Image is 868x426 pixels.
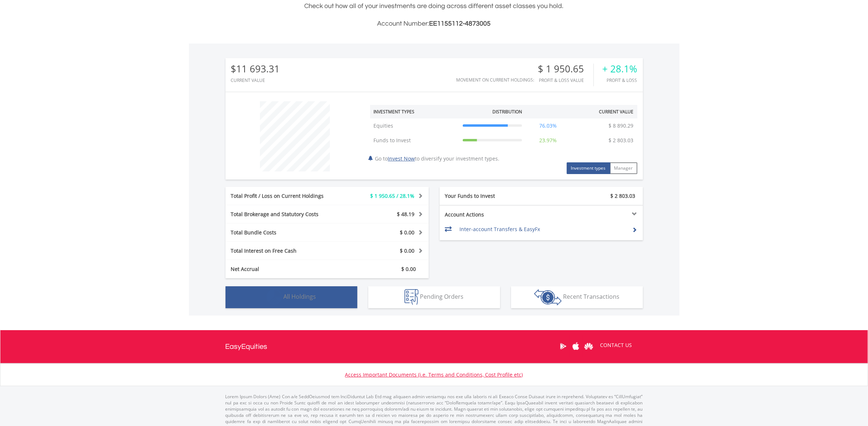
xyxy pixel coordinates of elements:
[405,289,418,305] img: pending_instructions-wht.png
[400,229,415,236] span: $ 0.00
[370,192,415,199] span: $ 1 950.65 / 28.1%
[226,211,344,218] div: Total Brokerage and Statutory Costs
[284,293,316,301] span: All Holdings
[440,211,541,218] div: Account Actions
[420,293,463,301] span: Pending Orders
[226,265,344,273] div: Net Accrual
[388,155,415,162] a: Invest Now
[563,293,619,301] span: Recent Transactions
[557,335,570,358] a: Google Play
[370,118,459,133] td: Equities
[570,105,637,118] th: Current Value
[226,19,643,29] h3: Account Number:
[611,192,636,199] span: $ 2 803.03
[538,78,593,83] div: Profit & Loss Value
[605,118,637,133] td: $ 8 890.29
[400,247,415,254] span: $ 0.00
[605,133,637,148] td: $ 2 803.03
[370,105,459,118] th: Investment Types
[226,229,344,236] div: Total Bundle Costs
[534,289,562,305] img: transactions-zar-wht.png
[570,335,582,358] a: Apple
[429,20,491,27] span: EE1155112-4873005
[231,78,280,83] div: CURRENT VALUE
[365,98,643,174] div: Go to to diversify your investment types.
[526,133,570,148] td: 23.97%
[526,118,570,133] td: 76.03%
[226,1,643,29] div: Check out how all of your investments are doing across different asset classes you hold.
[231,64,280,74] div: $11 693.31
[226,286,357,308] button: All Holdings
[457,78,534,82] div: Movement on Current Holdings:
[226,330,268,363] a: EasyEquities
[402,265,416,272] span: $ 0.00
[440,192,541,200] div: Your Funds to Invest
[567,162,610,174] button: Investment types
[226,192,344,200] div: Total Profit / Loss on Current Holdings
[511,286,643,308] button: Recent Transactions
[345,371,523,378] a: Access Important Documents (i.e. Terms and Conditions, Cost Profile etc)
[538,64,593,74] div: $ 1 950.65
[603,78,637,83] div: Profit & Loss
[370,133,459,148] td: Funds to Invest
[397,211,415,218] span: $ 48.19
[603,64,637,74] div: + 28.1%
[582,335,595,358] a: Huawei
[492,109,522,115] div: Distribution
[267,289,282,305] img: holdings-wht.png
[226,247,344,255] div: Total Interest on Free Cash
[595,335,637,355] a: CONTACT US
[368,286,500,308] button: Pending Orders
[610,162,637,174] button: Manager
[459,224,627,235] td: Inter-account Transfers & EasyFx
